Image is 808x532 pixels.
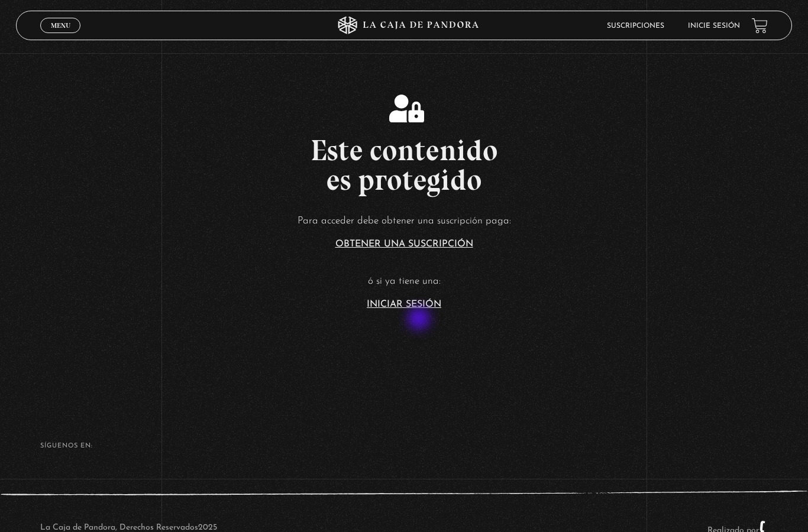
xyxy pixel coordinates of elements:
a: Inicie sesión [688,22,740,30]
a: Iniciar Sesión [367,300,441,309]
h4: SÍguenos en: [40,443,767,449]
span: Menu [51,22,70,29]
a: View your shopping cart [752,18,768,34]
a: Suscripciones [607,22,664,30]
span: Cerrar [47,32,75,40]
a: Obtener una suscripción [335,239,473,249]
